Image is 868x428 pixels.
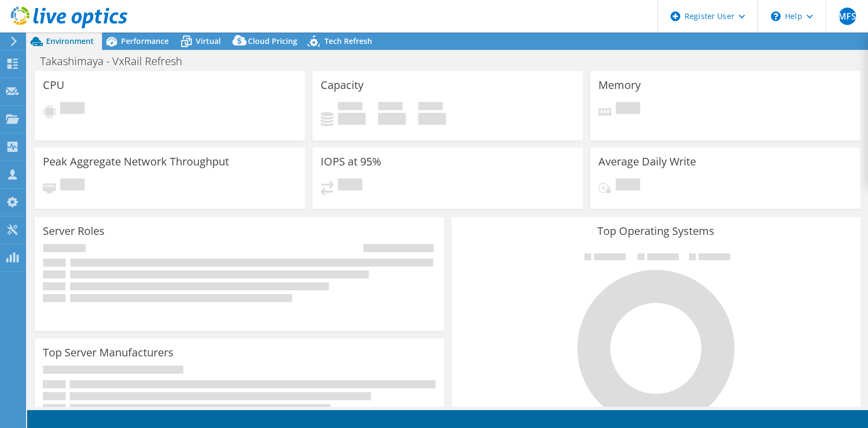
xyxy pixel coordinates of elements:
h4: 0 GiB [378,113,406,125]
h4: 0 GiB [338,113,366,125]
h3: Average Daily Write [598,156,696,168]
span: Pending [60,102,85,117]
span: Environment [46,36,94,46]
svg: \n [771,11,781,21]
span: Total [418,102,443,113]
span: Pending [338,178,362,193]
span: Pending [60,178,85,193]
h3: Top Server Manufacturers [43,347,174,359]
h1: Takashimaya - VxRail Refresh [35,55,199,67]
span: Tech Refresh [324,36,372,46]
span: Pending [616,102,640,117]
h3: Capacity [321,79,363,91]
span: Used [338,102,362,113]
h4: 0 GiB [418,113,446,125]
h3: IOPS at 95% [321,156,381,168]
h3: Server Roles [43,225,105,237]
h3: CPU [43,79,65,91]
span: Virtual [196,36,221,46]
h3: Top Operating Systems [459,225,852,237]
h3: Peak Aggregate Network Throughput [43,156,229,168]
span: Free [378,102,403,113]
span: Cloud Pricing [248,36,297,46]
span: Pending [616,178,640,193]
h3: Memory [598,79,641,91]
span: Performance [121,36,169,46]
span: MFS [839,8,856,25]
